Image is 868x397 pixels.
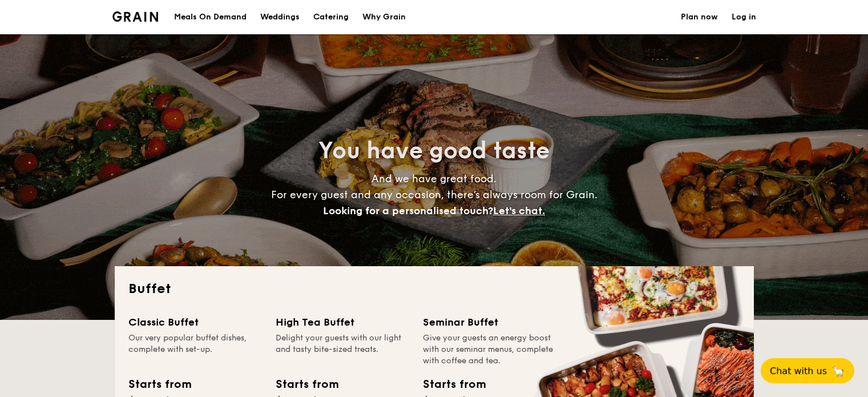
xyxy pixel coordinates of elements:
[493,204,545,217] span: Let's chat.
[112,11,159,22] a: Logotype
[128,280,740,298] h2: Buffet
[276,376,338,393] div: Starts from
[276,314,409,330] div: High Tea Buffet
[128,314,262,330] div: Classic Buffet
[128,376,191,393] div: Starts from
[423,332,556,367] div: Give your guests an energy boost with our seminar menus, complete with coffee and tea.
[831,364,845,378] span: 🦙
[423,314,556,330] div: Seminar Buffet
[128,332,262,367] div: Our very popular buffet dishes, complete with set-up.
[761,358,854,383] button: Chat with us🦙
[423,376,485,393] div: Starts from
[112,11,159,22] img: Grain
[770,366,827,376] span: Chat with us
[276,332,409,367] div: Delight your guests with our light and tasty bite-sized treats.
